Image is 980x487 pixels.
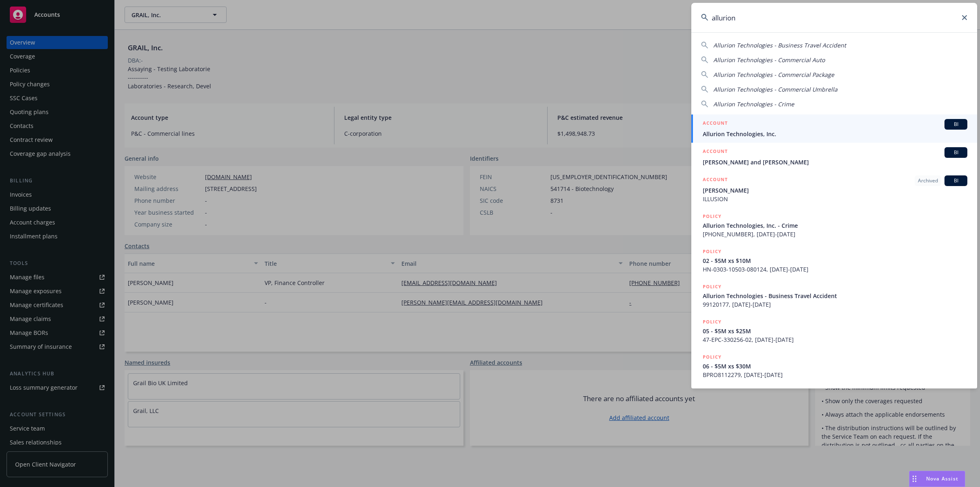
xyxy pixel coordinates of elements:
span: [PHONE_NUMBER], [DATE]-[DATE] [703,230,967,238]
h5: POLICY [703,318,722,326]
a: POLICYAllurion Technologies, Inc. - Crime[PHONE_NUMBER], [DATE]-[DATE] [691,208,977,243]
span: BI [948,121,964,128]
span: Allurion Technologies - Business Travel Accident [703,292,967,300]
h5: POLICY [703,212,722,220]
a: ACCOUNTArchivedBI[PERSON_NAME]ILLUSION [691,171,977,208]
span: Allurion Technologies - Commercial Package [713,71,834,79]
span: BI [948,177,964,184]
button: Nova Assist [909,471,965,487]
h5: POLICY [703,353,722,361]
span: Allurion Technologies, Inc. [703,130,967,138]
span: Allurion Technologies, Inc. - Crime [703,221,967,230]
span: [PERSON_NAME] [703,186,967,195]
span: 02 - $5M xs $10M [703,256,967,265]
span: 47-EPC-330256-02, [DATE]-[DATE] [703,335,967,344]
span: Archived [918,177,938,184]
h5: ACCOUNT [703,175,728,185]
a: POLICY02 - $5M xs $10MHN-0303-10503-080124, [DATE]-[DATE] [691,243,977,278]
span: Allurion Technologies - Crime [713,100,794,108]
span: Allurion Technologies - Commercial Auto [713,56,825,64]
input: Search... [691,3,977,32]
span: 05 - $5M xs $25M [703,327,967,335]
h5: ACCOUNT [703,119,728,129]
span: 06 - $5M xs $30M [703,362,967,370]
a: POLICY06 - $5M xs $30MBPRO8112279, [DATE]-[DATE] [691,348,977,384]
a: ACCOUNTBI[PERSON_NAME] and [PERSON_NAME] [691,143,977,171]
h5: POLICY [703,247,722,256]
div: Drag to move [909,471,920,487]
a: POLICY05 - $5M xs $25M47-EPC-330256-02, [DATE]-[DATE] [691,313,977,348]
span: ILLUSION [703,195,967,203]
span: Nova Assist [926,475,958,482]
span: [PERSON_NAME] and [PERSON_NAME] [703,158,967,166]
span: BI [948,149,964,156]
span: BPRO8112279, [DATE]-[DATE] [703,370,967,379]
span: HN-0303-10503-080124, [DATE]-[DATE] [703,265,967,274]
a: POLICYAllurion Technologies - Business Travel Accident99120177, [DATE]-[DATE] [691,278,977,313]
span: Allurion Technologies - Business Travel Accident [713,41,846,49]
a: ACCOUNTBIAllurion Technologies, Inc. [691,114,977,143]
span: 99120177, [DATE]-[DATE] [703,300,967,309]
h5: POLICY [703,283,722,291]
h5: ACCOUNT [703,147,728,157]
span: Allurion Technologies - Commercial Umbrella [713,85,837,93]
